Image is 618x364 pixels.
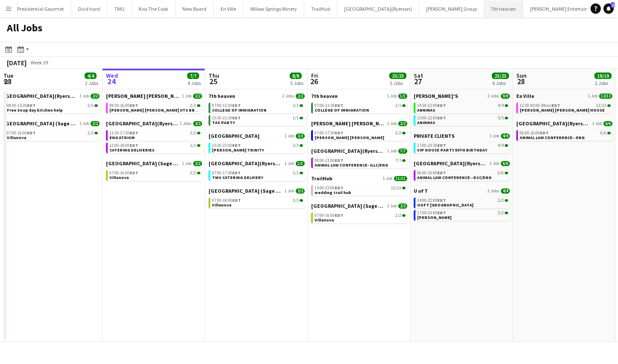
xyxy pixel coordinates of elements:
[335,185,343,191] span: EDT
[212,107,267,113] span: COLLEGE OF IMMIGRATION
[387,121,397,126] span: 1 Job
[516,93,612,99] a: En Ville1 Job13/13
[109,135,135,140] span: ENG ATRIUM
[417,210,508,220] a: 17:00-23:00EDT2/2[PERSON_NAME]
[498,143,504,148] span: 4/4
[398,203,407,209] span: 2/2
[109,107,213,113] span: MILLER LASH IITS BBQ EVENT
[315,162,388,168] span: ANIMAL LAW CONFERENCE- ILLC/ENG
[437,170,446,176] span: EDT
[311,148,385,154] span: Toronto Metropolitan University(Ryerson)
[3,72,13,79] span: Tue
[414,160,510,167] a: [GEOGRAPHIC_DATA](Ryerson)1 Job6/6
[182,161,191,166] span: 1 Job
[212,115,303,125] a: 15:30-21:30EDT1/1TAX PARTY
[315,217,334,223] span: Villanova
[109,103,138,108] span: 09:30-16:00
[387,94,397,99] span: 1 Job
[311,93,338,99] span: 7th heaven
[7,135,26,140] span: Villanova
[395,158,401,163] span: 7/7
[488,94,499,99] span: 2 Jobs
[414,188,428,194] span: U of T
[488,188,499,194] span: 2 Jobs
[414,93,458,99] span: ANNINA'S
[398,121,407,126] span: 2/2
[300,117,303,119] span: 1/1
[212,170,303,180] a: 07:00-17:30EDT1/1TMU CATERING DELIVERY
[290,73,302,79] span: 8/8
[417,103,508,112] a: 14:30-22:00EDT4/4ANNINAS
[594,73,612,79] span: 19/19
[190,143,196,148] span: 1/1
[109,143,200,152] a: 12:00-18:00EDT1/1CATERING DELIVERIES
[398,149,407,154] span: 7/7
[516,93,534,99] span: En Ville
[311,203,407,225] div: [GEOGRAPHIC_DATA] (Sage Dining)1 Job2/207:00-16:00EDT2/2Villanova
[505,104,508,107] span: 4/4
[505,212,508,214] span: 2/2
[505,172,508,174] span: 6/6
[182,94,191,99] span: 1 Job
[311,175,407,203] div: TrailHub1 Job11/1115:00-23:00EDT11/11wedding trail hub
[501,188,510,194] span: 4/4
[88,131,94,135] span: 2/2
[603,121,612,126] span: 6/6
[106,93,202,99] a: [PERSON_NAME] [PERSON_NAME]1 Job2/2
[311,175,407,182] a: TrailHub1 Job11/11
[501,133,510,139] span: 4/4
[551,103,560,108] span: EDT
[412,76,423,86] span: 27
[130,130,138,136] span: EDT
[600,131,606,135] span: 6/6
[94,132,98,134] span: 2/2
[516,120,612,127] a: [GEOGRAPHIC_DATA](Ryerson)1 Job6/6
[212,147,264,153] span: HOLLY TRINITY
[212,171,241,175] span: 07:00-17:30
[311,120,407,148] div: [PERSON_NAME] [PERSON_NAME]1 Job2/207:00-17:30EDT2/2[PERSON_NAME] [PERSON_NAME]
[387,203,397,209] span: 1 Job
[417,107,435,113] span: ANNINAS
[490,133,499,139] span: 1 Job
[207,76,219,86] span: 25
[588,94,597,99] span: 1 Job
[209,160,305,167] a: [GEOGRAPHIC_DATA](Ryerson)1 Job1/1
[109,171,138,175] span: 07:00-16:00
[3,120,78,127] span: Villanova College (Sage Dining)
[28,59,50,66] span: Week 39
[437,210,446,215] span: EDT
[209,133,305,160] div: [GEOGRAPHIC_DATA]1 Job3/315:30-22:00EDT3/3[PERSON_NAME] TRINITY
[214,0,243,17] button: En Ville
[293,116,299,120] span: 1/1
[109,143,138,148] span: 12:00-18:00
[107,0,132,17] button: TMU
[498,171,504,175] span: 6/6
[417,198,446,203] span: 14:00-22:00
[414,160,510,188] div: [GEOGRAPHIC_DATA](Ryerson)1 Job6/606:00-16:00EDT6/6ANIMAL LAW CONFERENCE--DCC/ENG
[109,103,200,112] a: 09:30-16:00EDT2/2[PERSON_NAME] [PERSON_NAME] IITS BBQ EVENT
[197,104,200,107] span: 2/2
[3,93,100,120] div: [GEOGRAPHIC_DATA](Ryerson)1 Job2/208:00-15:30EDT2/2Free Soup day kitchen help
[106,120,178,127] span: Toronto Metropolitan University(Ryerson)
[437,143,446,148] span: EDT
[209,188,305,210] div: [GEOGRAPHIC_DATA] (Sage Dining)1 Job2/207:00-16:00EDT2/2Villanova
[209,188,283,194] span: Villanova College (Sage Dining)
[109,130,200,140] a: 11:30-17:30EDT2/2ENG ATRIUM
[106,160,180,167] span: Villanova College (Sage Dining)
[293,143,299,148] span: 3/3
[27,130,36,136] span: EDT
[7,58,27,67] div: [DATE]
[335,212,343,218] span: EDT
[520,103,560,108] span: 12:30-00:00 (Mon)
[300,144,303,147] span: 3/3
[315,213,343,218] span: 07:00-16:00
[402,187,406,189] span: 11/11
[300,172,303,174] span: 1/1
[130,170,138,176] span: EDT
[417,202,473,208] span: UOFT SCARBOROUGH
[310,76,318,86] span: 26
[315,135,384,140] span: Miller lash
[492,73,509,79] span: 23/23
[209,72,219,79] span: Thu
[607,132,611,134] span: 6/6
